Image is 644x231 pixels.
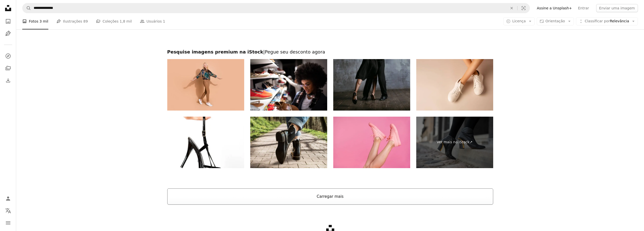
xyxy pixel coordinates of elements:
a: Entrar / Cadastrar-se [3,193,13,204]
button: Licença [503,17,534,25]
img: Sapatos de tênis brancos e pernas de menina em fundo nu - calçado casual [416,59,493,111]
img: Close up das pernas femininas em botas chelsea. [250,117,327,168]
a: Ilustrações [3,28,13,39]
a: Histórico de downloads [3,75,13,85]
button: Pesquise na Unsplash [23,3,31,13]
button: Carregar mais [167,188,493,205]
button: Limpar [506,3,517,13]
a: Coleções [3,63,13,73]
img: Cortadas foto imagem de close-up vista agradável atraente feminino ajuste fino slim barbeado pern... [333,117,410,168]
span: Orientação [546,19,565,23]
a: Ilustrações 89 [56,13,88,29]
span: 1,8 mil [120,19,132,24]
a: Fotos [3,16,13,26]
a: Coleções 1,8 mil [96,13,132,29]
a: Assine a Unsplash+ [534,4,575,12]
span: Relevância [585,19,629,24]
a: Usuários 1 [140,13,165,29]
a: Entrar [575,4,592,12]
img: Retrato fotográfico de cabelo loiro feliz senhora de negócios madura satisfeita sonhando andando ... [167,59,244,111]
button: Pesquisa visual [517,3,530,13]
form: Pesquise conteúdo visual em todo o site [22,3,530,13]
button: Enviar uma imagem [596,4,638,12]
button: Idioma [3,206,13,216]
img: Segurando um salto alto [167,117,244,168]
button: Classificar porRelevância [576,17,638,25]
span: Classificar por [585,19,610,23]
a: Explorar [3,51,13,61]
span: Licença [512,19,526,23]
span: 89 [83,19,88,24]
h2: Pesquise imagens premium na iStock [167,49,493,55]
button: Orientação [537,17,574,25]
a: Ver mais na iStock↗ [416,117,493,168]
img: Jovem comprando sapatos [250,59,327,111]
button: Menu [3,218,13,228]
span: | Pegue seu desconto agora [263,49,325,55]
a: Início — Unsplash [3,3,13,14]
img: Low Section Of Man And Woman Dancing On Floor [333,59,410,111]
span: 1 [163,19,165,24]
